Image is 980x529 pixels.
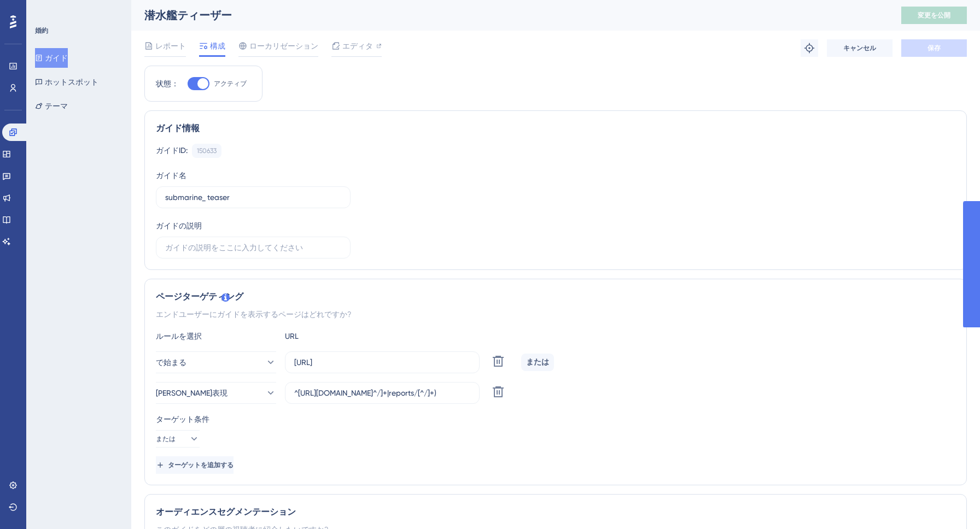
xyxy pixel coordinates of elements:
[901,7,967,24] button: 変更を公開
[827,39,892,57] button: キャンセル
[156,332,202,340] font: ルールを選択
[144,9,232,22] font: 潜水艦ティーザー
[526,357,549,367] font: または
[45,102,68,110] font: テーマ
[156,415,209,424] font: ターゲット条件
[249,42,318,50] font: ローカリゼーション
[156,221,202,230] font: ガイドの説明
[156,507,296,517] font: オーディエンスセグメンテーション
[155,42,186,50] font: レポート
[35,72,98,92] button: ホットスポット
[156,123,200,133] font: ガイド情報
[285,332,299,340] font: URL
[156,456,234,474] button: ターゲットを追加する
[918,11,950,19] font: 変更を公開
[156,291,243,302] font: ページターゲティング
[156,389,227,397] font: [PERSON_NAME]表現
[927,44,941,52] font: 保存
[210,42,225,50] font: 構成
[35,96,68,116] button: テーマ
[35,27,48,34] font: 婚約
[156,310,351,319] font: エンドユーザーにガイドを表示するページはどれですか?
[294,356,470,368] input: yourwebsite.com/パス
[156,79,179,88] font: 状態：
[156,430,200,448] button: または
[156,358,186,367] font: で始まる
[901,39,967,57] button: 保存
[934,486,967,519] iframe: UserGuiding AIアシスタントランチャー
[45,54,68,62] font: ガイド
[45,78,98,86] font: ホットスポット
[342,42,373,50] font: エディタ
[156,171,186,180] font: ガイド名
[165,191,341,203] input: ガイドの名前をここに入力してください
[156,146,188,155] font: ガイドID:
[843,44,876,52] font: キャンセル
[294,387,470,399] input: yourwebsite.com/パス
[156,382,276,404] button: [PERSON_NAME]表現
[156,435,176,443] font: または
[165,242,341,254] input: ガイドの説明をここに入力してください
[35,48,68,68] button: ガイド
[156,351,276,373] button: で始まる
[197,147,217,155] font: 150633
[214,80,247,87] font: アクティブ
[168,461,234,469] font: ターゲットを追加する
